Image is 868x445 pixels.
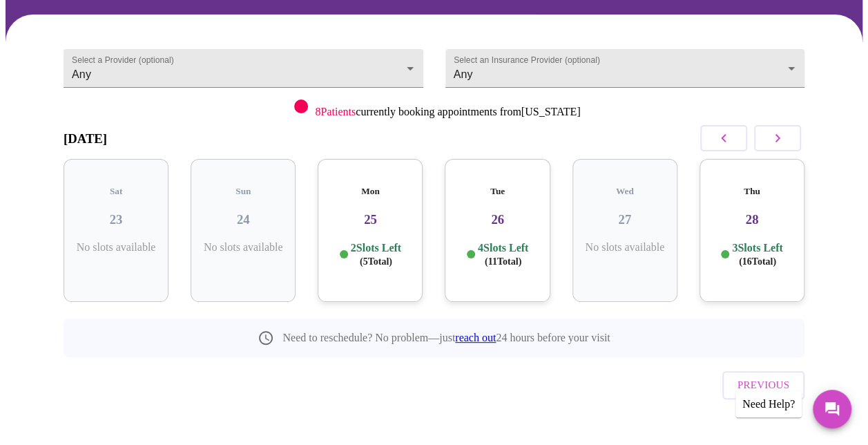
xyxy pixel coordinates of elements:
[456,212,539,227] h3: 26
[64,131,107,146] h3: [DATE]
[202,186,284,197] h5: Sun
[584,212,666,227] h3: 27
[455,332,496,343] a: reach out
[445,49,805,88] div: Any
[732,241,782,268] p: 3 Slots Left
[315,106,580,118] p: currently booking appointments from [US_STATE]
[329,212,412,227] h3: 25
[722,371,804,399] button: Previous
[584,241,666,254] p: No slots available
[202,241,284,254] p: No slots available
[202,212,284,227] h3: 24
[478,241,528,268] p: 4 Slots Left
[282,332,610,344] p: Need to reschedule? No problem—just 24 hours before your visit
[711,212,793,227] h3: 28
[739,256,776,267] span: ( 16 Total)
[456,186,539,197] h5: Tue
[813,390,851,428] button: Messages
[75,241,157,254] p: No slots available
[315,106,356,117] span: 8 Patients
[75,186,157,197] h5: Sat
[737,376,789,394] span: Previous
[75,212,157,227] h3: 23
[584,186,666,197] h5: Wed
[711,186,793,197] h5: Thu
[64,49,423,88] div: Any
[360,256,392,267] span: ( 5 Total)
[351,241,401,268] p: 2 Slots Left
[329,186,412,197] h5: Mon
[485,256,521,267] span: ( 11 Total)
[735,391,802,417] div: Need Help?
